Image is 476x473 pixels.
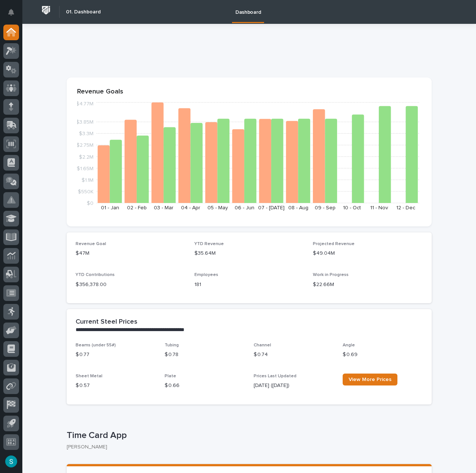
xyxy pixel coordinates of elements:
[66,9,101,15] h2: 01. Dashboard
[370,205,388,210] text: 11 - Nov
[207,205,228,210] text: 05 - May
[76,101,93,107] tspan: $4.77M
[76,343,116,347] span: Beams (under 55#)
[76,318,137,326] h2: Current Steel Prices
[77,88,421,96] p: Revenue Goals
[79,131,93,136] tspan: $3.3M
[77,166,93,171] tspan: $1.65M
[87,201,93,206] tspan: $0
[396,205,415,210] text: 12 - Dec
[343,205,361,210] text: 10 - Oct
[67,430,429,441] p: Time Card App
[258,205,285,210] text: 07 - [DATE]
[165,351,245,359] p: $ 0.78
[254,351,334,359] p: $ 0.74
[165,382,245,390] p: $ 0.66
[343,351,423,359] p: $ 0.69
[127,205,147,210] text: 02 - Feb
[9,9,19,21] div: Notifications
[313,242,355,246] span: Projected Revenue
[194,242,224,246] span: YTD Revenue
[76,351,156,359] p: $ 0.77
[76,242,106,246] span: Revenue Goal
[194,250,304,257] p: $35.64M
[76,374,102,378] span: Sheet Metal
[39,3,53,17] img: Workspace Logo
[181,205,200,210] text: 04 - Apr
[235,205,254,210] text: 06 - Jun
[82,177,93,182] tspan: $1.1M
[76,281,185,289] p: $ 356,378.00
[76,273,115,277] span: YTD Contributions
[76,120,93,125] tspan: $3.85M
[194,281,304,289] p: 181
[313,273,349,277] span: Work in Progress
[3,454,19,469] button: users-avatar
[254,382,334,390] p: [DATE] ([DATE])
[79,154,93,159] tspan: $2.2M
[313,250,423,257] p: $49.04M
[3,4,19,20] button: Notifications
[101,205,119,210] text: 01 - Jan
[165,374,176,378] span: Plate
[343,343,355,347] span: Angle
[254,374,296,378] span: Prices Last Updated
[194,273,218,277] span: Employees
[288,205,308,210] text: 08 - Aug
[343,374,397,385] a: View More Prices
[76,382,156,390] p: $ 0.57
[76,250,185,257] p: $47M
[349,377,391,382] span: View More Prices
[313,281,423,289] p: $22.66M
[67,444,426,450] p: [PERSON_NAME]
[154,205,174,210] text: 03 - Mar
[254,343,271,347] span: Channel
[78,189,93,194] tspan: $550K
[165,343,179,347] span: Tubing
[76,143,93,148] tspan: $2.75M
[315,205,336,210] text: 09 - Sep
